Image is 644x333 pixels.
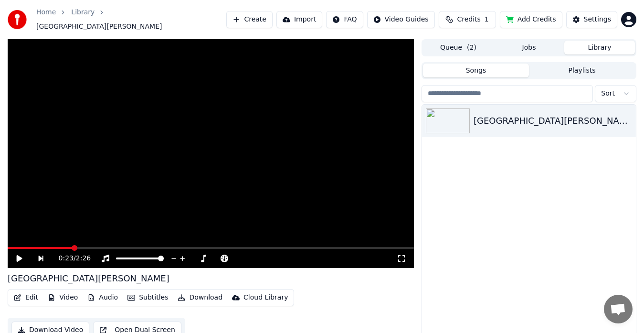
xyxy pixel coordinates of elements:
span: 0:23 [59,254,74,263]
button: Credits1 [439,11,496,28]
div: [GEOGRAPHIC_DATA][PERSON_NAME] [474,114,632,128]
button: Import [276,11,322,28]
a: Library [71,8,95,17]
button: Settings [566,11,617,28]
button: Download [174,291,226,304]
div: [GEOGRAPHIC_DATA][PERSON_NAME] [8,272,169,285]
button: Add Credits [500,11,562,28]
button: Video [44,291,82,304]
button: Library [564,41,635,54]
span: Credits [457,15,480,24]
span: Sort [601,89,615,98]
button: Audio [84,291,122,304]
button: Jobs [494,41,564,54]
button: FAQ [326,11,363,28]
button: Playlists [529,64,635,77]
span: 1 [485,15,489,24]
nav: breadcrumb [36,8,226,32]
div: Cloud Library [243,293,288,302]
img: youka [8,10,27,29]
div: Settings [584,15,611,24]
div: Open chat [604,295,633,323]
a: Home [36,8,56,17]
span: ( 2 ) [467,43,476,53]
button: Queue [423,41,494,54]
button: Create [226,11,273,28]
span: [GEOGRAPHIC_DATA][PERSON_NAME] [36,22,162,32]
button: Songs [423,64,529,77]
div: / [59,254,82,263]
button: Video Guides [367,11,435,28]
button: Edit [10,291,42,304]
span: 2:26 [76,254,91,263]
button: Subtitles [124,291,172,304]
